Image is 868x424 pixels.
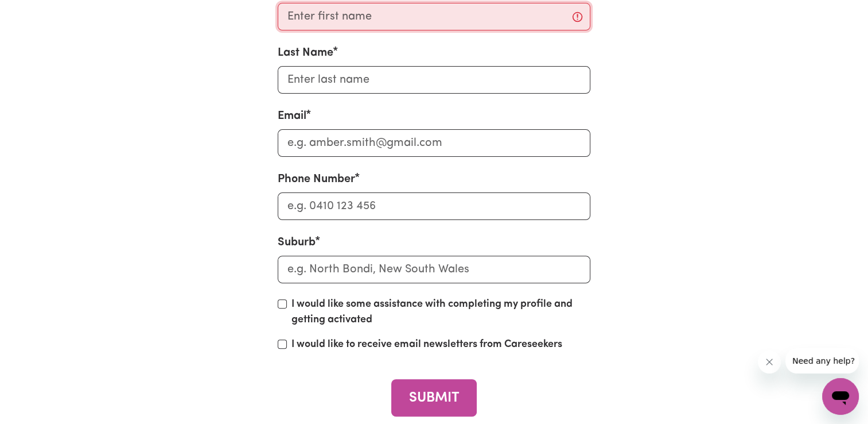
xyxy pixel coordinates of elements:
[278,66,590,94] input: Enter last name
[291,297,590,328] label: I would like some assistance with completing my profile and getting activated
[278,3,590,30] input: Enter first name
[822,378,859,415] iframe: 启动消息传送窗口的按钮
[278,107,306,125] label: Email
[291,337,562,353] label: I would like to receive email newsletters from Careseekers
[278,256,590,283] input: e.g. North Bondi, New South Wales
[278,44,333,61] label: Last Name
[758,350,781,373] iframe: 关闭消息
[785,348,859,373] iframe: 来自公司的消息
[278,129,590,157] input: e.g. amber.smith@gmail.com
[391,379,477,417] button: SUBMIT
[278,171,355,188] label: Phone Number
[278,234,316,251] label: Suburb
[278,192,590,220] input: e.g. 0410 123 456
